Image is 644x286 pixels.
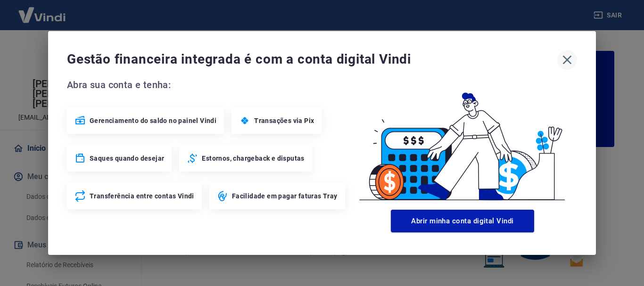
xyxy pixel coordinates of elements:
span: Abra sua conta e tenha: [67,77,348,92]
span: Gestão financeira integrada é com a conta digital Vindi [67,50,557,69]
span: Estornos, chargeback e disputas [202,154,304,163]
button: Abrir minha conta digital Vindi [391,210,534,232]
img: Good Billing [348,77,577,206]
span: Transações via Pix [254,116,314,125]
span: Gerenciamento do saldo no painel Vindi [90,116,216,125]
span: Transferência entre contas Vindi [90,191,194,201]
span: Facilidade em pagar faturas Tray [232,191,338,201]
span: Saques quando desejar [90,154,164,163]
